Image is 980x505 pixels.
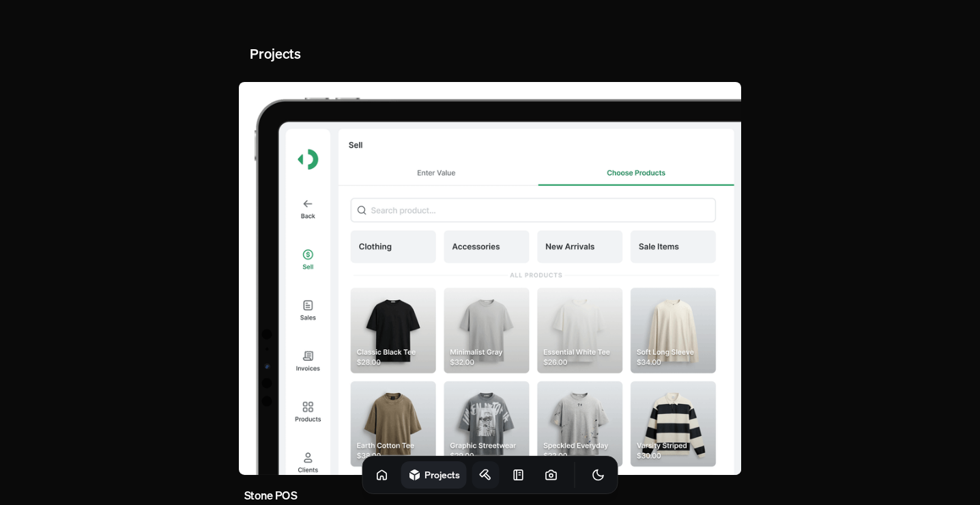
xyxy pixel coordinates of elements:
[250,44,301,64] h2: Projects
[585,461,612,489] button: Toggle Theme
[401,461,467,489] a: Projects
[424,468,460,481] h1: Projects
[244,487,296,504] h3: Stone POS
